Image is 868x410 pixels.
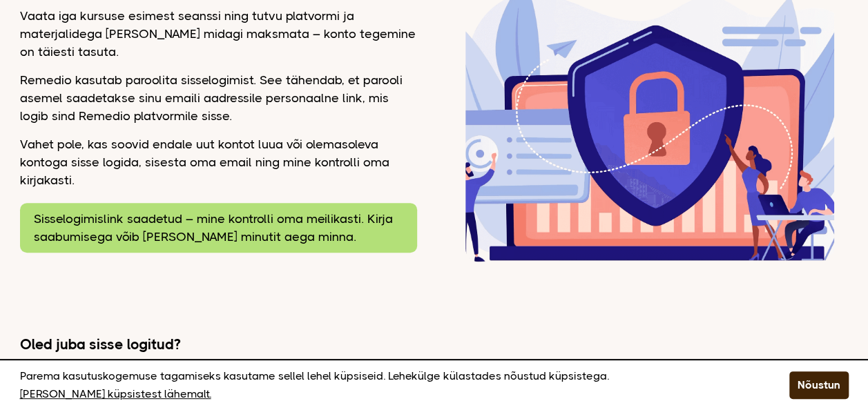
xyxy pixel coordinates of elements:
[20,385,211,403] a: [PERSON_NAME] küpsistest lähemalt.
[20,71,417,125] p: Remedio kasutab paroolita sisselogimist. See tähendab, et parooli asemel saadetakse sinu emaili a...
[20,335,434,353] h2: Oled juba sisse logitud?
[20,135,417,189] p: Vahet pole, kas soovid endale uut kontot luua või olemasoleva kontoga sisse logida, sisesta oma e...
[20,367,755,403] p: Parema kasutuskogemuse tagamiseks kasutame sellel lehel küpsiseid. Lehekülge külastades nõustud k...
[789,371,849,399] button: Nõustun
[34,210,403,246] p: Sisselogimislink saadetud – mine kontrolli oma meilikasti. Kirja saabumisega võib [PERSON_NAME] m...
[20,7,417,61] p: Vaata iga kursuse esimest seanssi ning tutvu platvormi ja materjalidega [PERSON_NAME] midagi maks...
